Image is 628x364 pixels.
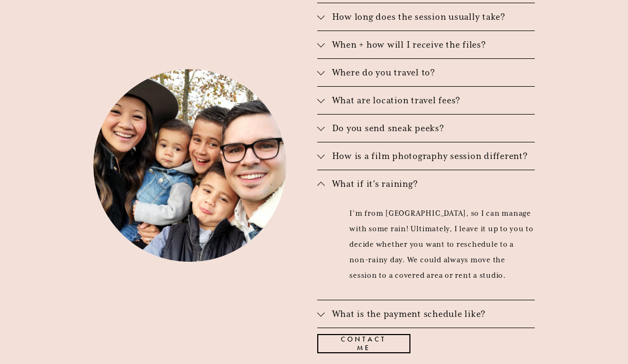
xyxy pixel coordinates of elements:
span: How is a film photography session different? [325,150,535,162]
button: What are location travel fees? [317,87,535,114]
button: What if it's raining? [317,170,535,198]
button: Do you send sneak peeks? [317,115,535,142]
span: What is the payment schedule like? [325,308,535,320]
span: What if it's raining? [325,178,535,189]
button: How long does the session usually take? [317,3,535,31]
button: Where do you travel to? [317,59,535,86]
p: I’m from [GEOGRAPHIC_DATA], so I can manage with some rain! Ultimately, I leave it up to you to d... [349,206,534,283]
div: What if it's raining? [317,198,535,300]
span: When + how will I receive the files? [325,39,535,50]
button: How is a film photography session different? [317,142,535,170]
button: When + how will I receive the files? [317,31,535,58]
button: What is the payment schedule like? [317,300,535,328]
span: Do you send sneak peeks? [325,123,535,134]
span: How long does the session usually take? [325,11,535,22]
span: Where do you travel to? [325,67,535,78]
span: What are location travel fees? [325,95,535,106]
a: CONTACT ME [317,334,410,353]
